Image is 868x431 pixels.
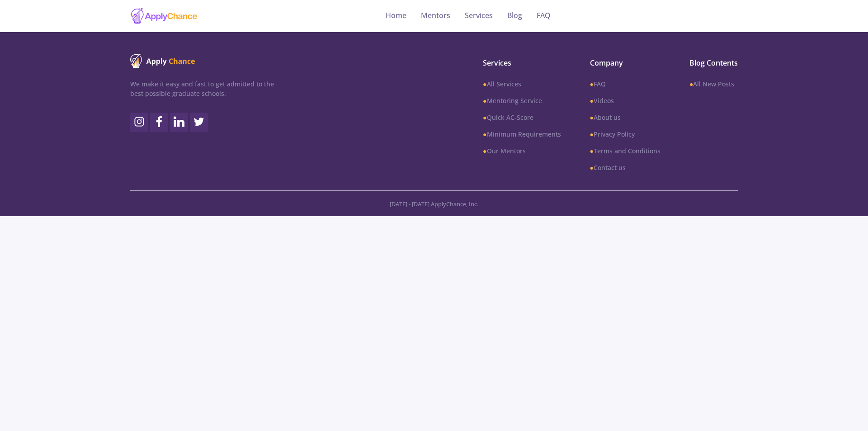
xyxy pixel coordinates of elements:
a: ●Our Mentors [483,146,561,156]
a: ●Minimum Requirements [483,129,561,139]
span: Company [590,57,660,68]
b: ● [590,96,594,105]
b: ● [483,113,486,122]
a: ●Contact us [590,163,660,172]
b: ● [483,130,486,138]
b: ● [483,147,486,155]
a: ●All New Posts [689,79,738,89]
b: ● [483,96,486,105]
b: ● [590,163,594,172]
span: [DATE] - [DATE] ApplyChance, Inc. [390,200,478,208]
b: ● [590,113,594,122]
p: We make it easy and fast to get admitted to the best possible graduate schools. [130,79,274,98]
a: ●Videos [590,96,660,105]
b: ● [689,80,693,88]
a: ●Quick AC-Score [483,113,561,122]
img: applychance logo [130,7,198,25]
a: ●FAQ [590,79,660,89]
b: ● [590,130,594,138]
a: ●Terms and Conditions [590,146,660,156]
a: ●Privacy Policy [590,129,660,139]
a: ●About us [590,113,660,122]
b: ● [590,80,594,88]
b: ● [590,147,594,155]
span: Services [483,57,561,68]
a: ●All Services [483,79,561,89]
a: ●Mentoring Service [483,96,561,105]
span: Blog Contents [689,57,738,68]
img: ApplyChance logo [130,54,195,68]
b: ● [483,80,486,88]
